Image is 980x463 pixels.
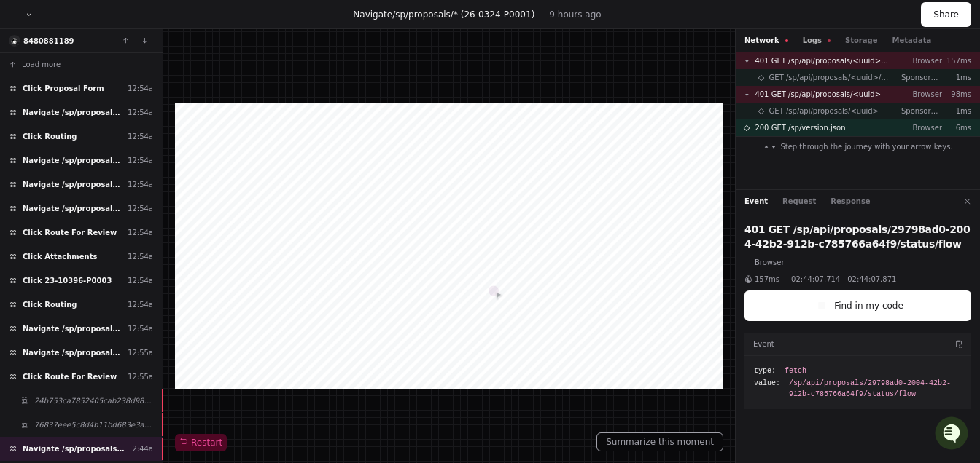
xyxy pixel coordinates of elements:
[128,371,153,382] div: 12:55a
[145,153,176,164] span: Pylon
[23,179,122,190] span: Navigate /sp/proposals (Proposals)
[50,123,211,135] div: We're offline, but we'll be back soon!
[901,106,942,116] p: Sponsored Projects
[845,35,877,46] button: Storage
[15,15,44,44] img: PlayerZero
[23,347,122,358] span: Navigate /sp/proposals/*
[128,323,153,334] div: 12:54a
[23,251,97,262] span: Click Attachments
[789,378,962,400] span: /sp/api/proposals/29798ad0-2004-42b2-912b-c785766a64f9/status/flow
[744,290,971,321] button: Find in my code
[22,59,61,70] span: Load more
[23,323,122,334] span: Navigate /sp/proposals/*
[103,152,176,164] a: Powered byPylon
[755,122,845,133] span: 200 GET /sp/version.json
[942,89,971,100] p: 98ms
[780,141,952,152] span: Step through the journey with your arrow keys.
[942,55,971,66] p: 157ms
[392,9,534,20] span: /sp/proposals/* (26-0324-P0001)
[744,35,788,46] button: Network
[132,443,153,454] div: 2:44a
[901,89,942,100] p: Browser
[23,275,112,286] span: Click 23-10396-P0003
[755,274,779,285] span: 157ms
[353,9,392,20] span: Navigate
[892,35,931,46] button: Metadata
[23,131,77,142] span: Click Routing
[596,432,723,451] button: Summarize this moment
[34,395,153,406] span: 24b753ca7852405cab238d987cacd3dc
[831,196,870,207] button: Response
[15,108,41,135] img: 1756235613930-3d25f9e4-fa56-45dd-b3ad-e072dfbd1548
[23,227,117,238] span: Click Route For Review
[23,299,77,310] span: Click Routing
[834,300,903,312] span: Find in my code
[15,58,265,82] div: Welcome
[179,437,222,448] span: Restart
[901,122,942,133] p: Browser
[782,196,816,207] button: Request
[128,347,153,358] div: 12:55a
[23,155,122,166] span: Navigate /sp/proposals/*
[901,72,942,83] p: Sponsored Projects
[128,275,153,286] div: 12:54a
[744,196,768,207] button: Event
[755,257,785,268] span: Browser
[128,179,153,190] div: 12:54a
[128,107,153,118] div: 12:54a
[248,113,265,130] button: Start new chat
[128,299,153,310] div: 12:54a
[128,227,153,238] div: 12:54a
[744,222,971,251] h2: 401 GET /sp/api/proposals/29798ad0-2004-42b2-912b-c785766a64f9/status/flow
[23,371,117,382] span: Click Route For Review
[755,89,881,100] span: 401 GET /sp/api/proposals/<uuid>
[942,122,971,133] p: 6ms
[803,35,831,46] button: Logs
[933,415,973,454] iframe: Open customer support
[23,107,122,118] span: Navigate /sp/proposals/*
[769,72,890,83] span: GET /sp/api/proposals/<uuid>/status/flow
[755,55,890,66] span: 401 GET /sp/api/proposals/<uuid>/status/flow
[23,37,74,45] a: 8480881189
[753,339,774,349] h3: Event
[791,274,896,285] span: 02:44:07.714 - 02:44:07.871
[901,55,942,66] p: Browser
[921,2,971,27] button: Share
[10,36,20,46] img: 3.svg
[785,365,806,376] span: fetch
[128,203,153,214] div: 12:54a
[769,106,879,116] span: GET /sp/api/proposals/<uuid>
[128,83,153,94] div: 12:54a
[942,106,971,116] p: 1ms
[23,83,104,94] span: Click Proposal Form
[128,131,153,142] div: 12:54a
[23,203,122,214] span: Navigate /sp/proposals/*
[128,251,153,262] div: 12:54a
[34,419,153,430] span: 76837eee5c8d4b11bd683e3ad8b1a03f
[942,72,971,83] p: 1ms
[128,155,153,166] div: 12:54a
[175,434,227,451] button: Restart
[23,443,126,454] span: Navigate /sp/proposals/* (26-0324-P0001)
[549,9,601,20] p: 9 hours ago
[754,378,780,389] span: value:
[50,108,239,123] div: Start new chat
[754,365,776,376] span: type:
